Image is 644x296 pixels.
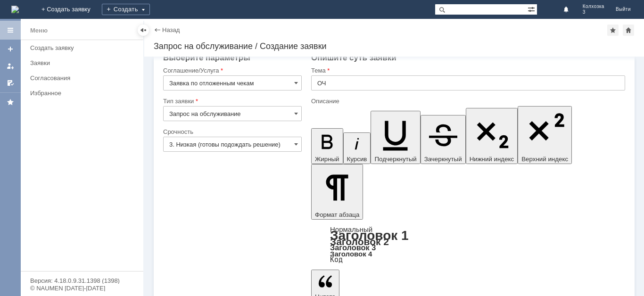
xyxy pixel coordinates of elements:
span: Выберите параметры [163,53,250,62]
a: Согласования [26,71,141,85]
div: Запрос на обслуживание / Создание заявки [154,41,635,51]
button: Подчеркнутый [371,111,420,164]
a: Создать заявку [3,41,18,57]
a: Назад [162,26,180,33]
div: Избранное [30,90,127,97]
div: Версия: 4.18.0.9.31.1398 (1398) [30,278,134,284]
div: Срочность [163,129,300,135]
a: Мои заявки [3,58,18,74]
span: Верхний индекс [521,156,568,163]
div: Формат абзаца [311,226,625,263]
div: Меню [30,25,48,36]
button: Курсив [343,132,371,164]
span: Подчеркнутый [374,156,416,163]
a: Код [330,255,343,264]
button: Нижний индекс [466,108,518,164]
a: Заголовок 2 [330,236,389,247]
div: © NAUMEN [DATE]-[DATE] [30,285,134,291]
a: Заголовок 3 [330,243,376,252]
span: Жирный [315,156,339,163]
span: Опишите суть заявки [311,53,396,62]
div: Заявки [30,59,138,66]
a: Мои согласования [3,75,18,90]
div: Создать [102,4,150,15]
a: Заголовок 4 [330,250,372,258]
a: Нормальный [330,225,372,233]
a: Перейти на домашнюю страницу [11,6,19,13]
div: Сделать домашней страницей [623,25,634,36]
span: Формат абзаца [315,211,359,218]
div: Тема [311,67,623,74]
a: Заявки [26,56,141,70]
span: 3 [583,9,604,15]
a: Заголовок 1 [330,228,409,243]
img: logo [11,6,19,13]
span: Колхозка [583,4,604,9]
div: удалить оч [4,4,138,11]
span: Курсив [347,156,367,163]
button: Формат абзаца [311,164,363,220]
div: Создать заявку [30,44,138,51]
button: Верхний индекс [518,106,572,164]
a: Создать заявку [26,41,141,55]
span: Нижний индекс [470,156,514,163]
div: Согласования [30,74,138,82]
div: Описание [311,98,623,104]
div: Соглашение/Услуга [163,67,300,74]
div: Тип заявки [163,98,300,104]
div: Добавить в избранное [607,25,619,36]
span: Расширенный поиск [528,4,537,13]
span: Зачеркнутый [424,156,462,163]
div: Скрыть меню [138,25,149,36]
button: Зачеркнутый [421,115,466,164]
button: Жирный [311,128,343,164]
